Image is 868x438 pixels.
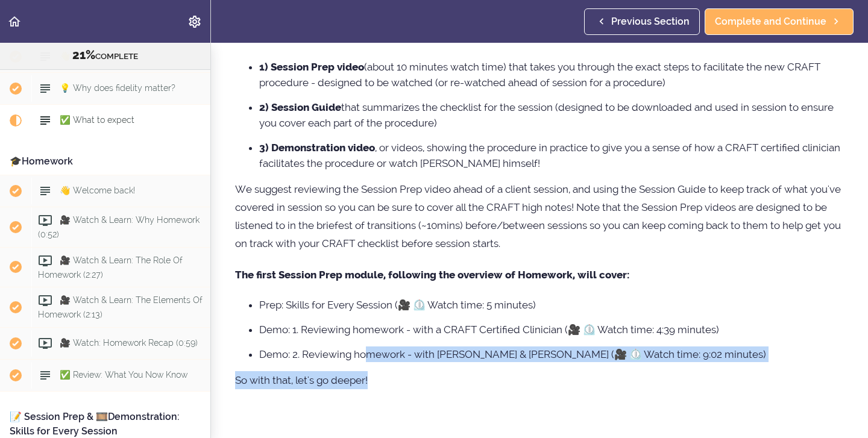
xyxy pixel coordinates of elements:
[259,99,844,131] li: that summarizes the checklist for the session (designed to be downloaded and used in session to e...
[7,14,22,29] svg: Back to course curriculum
[60,115,134,125] span: ✅ What to expect
[60,339,198,348] span: 🎥 Watch: Homework Recap (0:59)
[259,142,375,154] strong: 3) Demonstration video
[38,296,203,319] span: 🎥 Watch & Learn: The Elements Of Homework (2:13)
[38,215,200,239] span: 🎥 Watch & Learn: Why Homework (0:52)
[38,255,183,279] span: 🎥 Watch & Learn: The Role Of Homework (2:27)
[705,8,854,35] a: Complete and Continue
[187,14,202,29] svg: Settings Menu
[259,101,341,113] strong: 2) Session Guide
[259,322,844,337] li: Demo: 1. Reviewing homework - with a CRAFT Certified Clinician (🎥 ⏲️ Watch time: 4:39 minutes)
[235,180,844,252] p: We suggest reviewing the Session Prep video ahead of a client session, and using the Session Guid...
[259,61,364,73] strong: 1) Session Prep video
[611,14,690,29] span: Previous Section
[584,8,700,35] a: Previous Section
[60,371,187,380] span: ✅ Review: What You Now Know
[15,48,195,63] div: COMPLETE
[715,14,826,29] span: Complete and Continue
[60,186,135,195] span: 👋 Welcome back!
[259,346,844,362] li: Demo: 2. Reviewing homework - with [PERSON_NAME] & [PERSON_NAME] (🎥 ⏲️ Watch time: 9:02 minutes)
[235,269,629,281] strong: The first Session Prep module, following the overview of Homework, will cover:
[235,371,844,389] p: So with that, let's go deeper!
[259,59,844,90] li: (about 10 minutes watch time) that takes you through the exact steps to facilitate the new CRAFT ...
[259,297,844,313] li: Prep: Skills for Every Session (🎥 ⏲️ Watch time: 5 minutes)
[60,83,175,93] span: 💡 Why does fidelity matter?
[72,48,95,62] span: 21%
[259,140,844,171] li: , or videos, showing the procedure in practice to give you a sense of how a CRAFT certified clini...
